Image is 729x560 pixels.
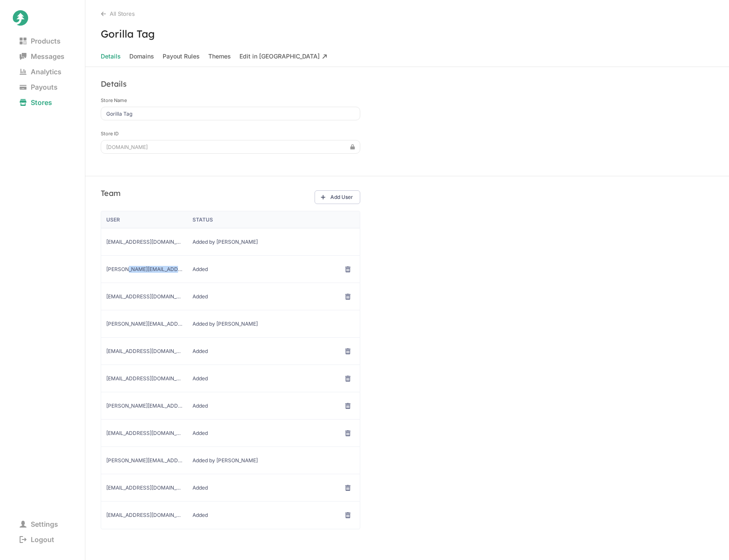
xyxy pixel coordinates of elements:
[85,27,729,40] h3: Gorilla Tag
[13,534,61,545] span: Logout
[192,321,268,327] span: Added by Juniper
[13,66,68,78] span: Analytics
[106,321,182,327] span: steven.thompson@hellojuniper.com
[13,518,65,530] span: Settings
[106,348,182,355] span: caytied@anotheraxiom.com
[192,375,268,382] span: Added
[13,35,67,47] span: Products
[192,484,268,491] span: Added
[13,96,59,108] span: Stores
[101,79,127,89] h3: Details
[106,484,182,491] span: davidn@anotheraxiom.com
[163,50,200,62] span: Payout Rules
[106,216,182,223] div: User
[192,430,268,437] span: Added
[239,50,327,62] span: Edit in [GEOGRAPHIC_DATA]
[192,293,268,300] span: Added
[101,188,121,198] h3: Team
[101,131,360,137] label: Store ID
[106,430,182,437] span: kerestell@anotheraxiom.com
[101,50,121,62] span: Details
[106,293,182,300] span: accountingteam@anotheraxiom.com
[106,266,182,273] span: davidy@anotheraxiom.com
[192,348,268,355] span: Added
[101,10,729,17] div: All Stores
[106,402,182,409] span: jenniferl@anotheraxiom.com
[13,81,64,93] span: Payouts
[192,216,268,223] div: Status
[106,512,182,519] span: jakez@anotheraxiom.com
[106,375,182,382] span: eliea@anotheraxiom.com
[106,239,182,245] span: moxtra-admin@junipercreates.com
[106,457,182,464] span: steven@hellojuniper.com
[192,266,268,273] span: Added
[192,239,268,245] span: Added by Juniper
[192,402,268,409] span: Added
[192,512,268,519] span: Added
[208,50,231,62] span: Themes
[13,50,71,62] span: Messages
[101,97,360,103] label: Store Name
[192,457,268,464] span: Added by Juniper
[315,190,360,204] button: Add User
[129,50,154,62] span: Domains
